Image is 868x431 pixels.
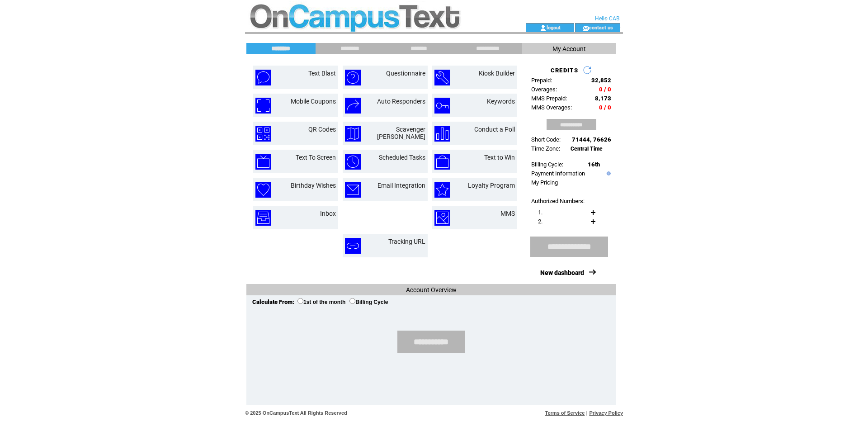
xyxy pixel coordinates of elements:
[377,182,425,189] a: Email Integration
[468,182,515,189] a: Loyalty Program
[484,154,515,161] a: Text to Win
[589,410,623,416] a: Privacy Policy
[379,154,425,161] a: Scheduled Tasks
[531,86,557,93] span: Overages:
[500,210,515,217] a: MMS
[599,86,611,93] span: 0 / 0
[434,154,450,170] img: text-to-win.png
[538,209,542,216] span: 1.
[345,182,361,198] img: email-integration.png
[297,299,345,305] label: 1st of the month
[255,182,271,198] img: birthday-wishes.png
[345,98,361,114] img: auto-responders.png
[586,410,588,416] span: |
[474,126,515,133] a: Conduct a Poll
[595,15,619,22] span: Hello CAB
[582,24,589,32] img: contact_us_icon.gif
[552,45,586,52] span: My Account
[297,298,303,304] input: 1st of the month
[540,24,547,32] img: account_icon.gif
[255,210,271,226] img: inbox.png
[588,161,600,168] span: 16th
[604,171,611,175] img: help.gif
[320,210,336,217] a: Inbox
[571,146,603,152] span: Central Time
[547,24,561,30] a: logout
[252,298,294,305] span: Calculate From:
[245,410,347,416] span: © 2025 OnCampusText All Rights Reserved
[377,126,425,140] a: Scavenger [PERSON_NAME]
[595,95,611,102] span: 8,173
[434,70,450,85] img: kiosk-builder.png
[531,170,585,177] a: Payment Information
[545,410,585,416] a: Terms of Service
[591,77,611,84] span: 32,852
[434,182,450,198] img: loyalty-program.png
[599,104,611,111] span: 0 / 0
[487,98,515,105] a: Keywords
[531,179,558,186] a: My Pricing
[377,98,425,105] a: Auto Responders
[531,161,563,168] span: Billing Cycle:
[388,238,425,245] a: Tracking URL
[434,98,450,114] img: keywords.png
[406,286,457,294] span: Account Overview
[345,154,361,170] img: scheduled-tasks.png
[345,126,361,142] img: scavenger-hunt.png
[291,98,336,105] a: Mobile Coupons
[531,95,567,102] span: MMS Prepaid:
[531,77,552,84] span: Prepaid:
[434,126,450,142] img: conduct-a-poll.png
[386,70,425,77] a: Questionnaire
[255,154,271,170] img: text-to-screen.png
[531,145,560,152] span: Time Zone:
[538,218,542,225] span: 2.
[531,198,585,204] span: Authorized Numbers:
[255,98,271,114] img: mobile-coupons.png
[308,126,336,133] a: QR Codes
[540,269,584,276] a: New dashboard
[345,70,361,85] img: questionnaire.png
[589,24,613,30] a: contact us
[345,238,361,254] img: tracking-url.png
[296,154,336,161] a: Text To Screen
[531,104,572,111] span: MMS Overages:
[434,210,450,226] img: mms.png
[255,70,271,85] img: text-blast.png
[255,126,271,142] img: qr-codes.png
[572,136,611,143] span: 71444, 76626
[531,136,561,143] span: Short Code:
[308,70,336,77] a: Text Blast
[349,299,388,305] label: Billing Cycle
[349,298,355,304] input: Billing Cycle
[479,70,515,77] a: Kiosk Builder
[551,67,578,74] span: CREDITS
[291,182,336,189] a: Birthday Wishes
